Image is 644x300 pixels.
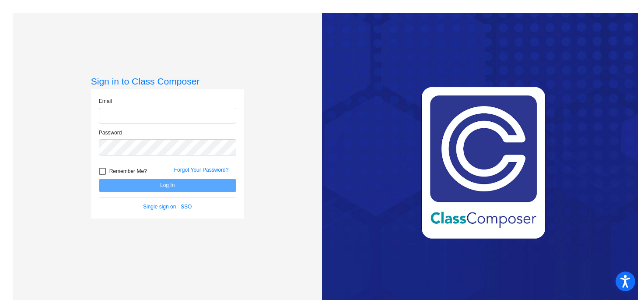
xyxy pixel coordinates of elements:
[91,76,244,87] h3: Sign in to Class Composer
[109,166,147,176] span: Remember Me?
[99,179,236,192] button: Log In
[174,167,229,173] a: Forgot Your Password?
[143,204,192,210] a: Single sign on - SSO
[99,129,122,137] label: Password
[99,97,112,105] label: Email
